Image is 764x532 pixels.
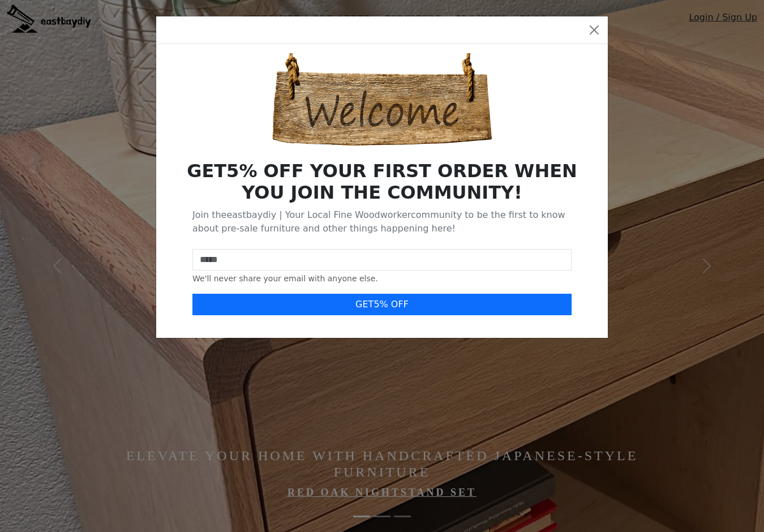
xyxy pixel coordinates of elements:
img: Welcome [269,53,495,147]
button: Close [585,21,603,39]
b: GET 5 % OFF YOUR FIRST ORDER WHEN YOU JOIN THE COMMUNITY! [187,160,577,203]
button: GET5% OFF [192,294,572,315]
div: We'll never share your email with anyone else. [192,273,572,285]
p: Join the eastbaydiy | Your Local Fine Woodworker community to be the first to know about pre-sale... [192,208,572,235]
